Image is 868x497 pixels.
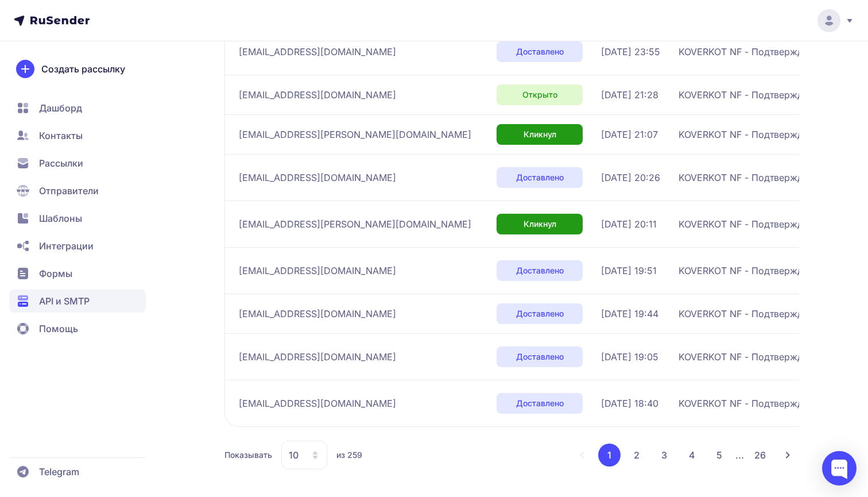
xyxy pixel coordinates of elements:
span: Помощь [39,322,78,336]
button: 5 [708,444,731,467]
span: [EMAIL_ADDRESS][DOMAIN_NAME] [239,171,396,184]
button: 1 [598,444,621,467]
span: Формы [39,267,72,280]
span: [EMAIL_ADDRESS][DOMAIN_NAME] [239,396,396,410]
span: Telegram [39,465,79,479]
span: Доставлено [516,265,564,276]
span: Создать рассылку [41,62,125,76]
span: Дашборд [39,101,82,115]
span: [DATE] 19:05 [601,350,658,364]
span: Доставлено [516,46,564,57]
span: [EMAIL_ADDRESS][PERSON_NAME][DOMAIN_NAME] [239,128,471,141]
span: Доставлено [516,351,564,363]
span: Доставлено [516,398,564,409]
span: Кликнул [524,218,556,230]
span: [DATE] 18:40 [601,396,658,410]
span: [EMAIL_ADDRESS][PERSON_NAME][DOMAIN_NAME] [239,217,471,231]
button: 2 [625,444,648,467]
span: API и SMTP [39,294,90,308]
span: Открыто [522,89,557,101]
span: Интеграции [39,239,94,253]
span: [DATE] 19:44 [601,307,658,321]
span: ... [735,449,744,461]
span: [DATE] 23:55 [601,45,660,59]
span: [EMAIL_ADDRESS][DOMAIN_NAME] [239,88,396,102]
span: 10 [289,448,299,462]
span: [EMAIL_ADDRESS][DOMAIN_NAME] [239,45,396,59]
span: из 259 [336,449,362,461]
span: [DATE] 21:28 [601,88,658,102]
span: [DATE] 21:07 [601,128,658,141]
button: 4 [680,444,703,467]
span: Доставлено [516,172,564,183]
span: Отправители [39,184,99,198]
span: [EMAIL_ADDRESS][DOMAIN_NAME] [239,350,396,364]
span: Рассылки [39,156,83,170]
button: 26 [749,444,772,467]
button: 3 [653,444,676,467]
span: Доставлено [516,308,564,319]
span: Кликнул [524,129,556,140]
a: Telegram [9,460,146,483]
span: [DATE] 20:11 [601,217,657,231]
span: [EMAIL_ADDRESS][DOMAIN_NAME] [239,307,396,321]
span: [EMAIL_ADDRESS][DOMAIN_NAME] [239,264,396,278]
span: [DATE] 19:51 [601,264,657,278]
span: [DATE] 20:26 [601,171,660,184]
span: Показывать [224,449,272,461]
span: Контакты [39,129,83,142]
span: Шаблоны [39,211,82,225]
